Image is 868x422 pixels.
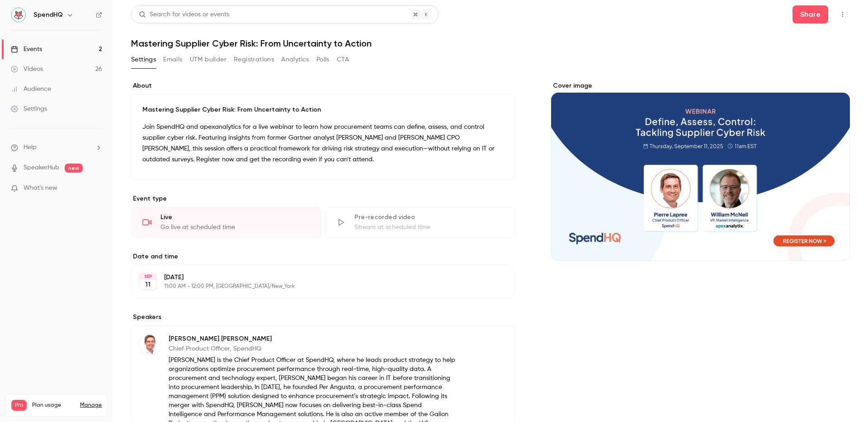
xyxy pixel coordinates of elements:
[24,163,59,173] a: SpeakerHub
[11,104,47,113] div: Settings
[80,402,102,409] a: Manage
[11,45,42,54] div: Events
[142,122,504,165] p: Join SpendHQ and apexanalytics for a live webinar to learn how procurement teams can define, asse...
[131,52,156,67] button: Settings
[140,273,156,280] div: SEP
[551,81,850,261] section: Cover image
[169,334,456,343] p: [PERSON_NAME] [PERSON_NAME]
[139,10,229,19] div: Search for videos or events
[142,105,504,114] p: Mastering Supplier Cyber Risk: From Uncertainty to Action
[160,213,310,222] div: Live
[793,5,828,23] button: Share
[164,283,467,290] p: 11:00 AM - 12:00 PM, [GEOGRAPHIC_DATA]/New_York
[234,52,274,67] button: Registrations
[551,81,850,90] label: Cover image
[91,184,102,192] iframe: Noticeable Trigger
[131,252,515,261] label: Date and time
[281,52,309,67] button: Analytics
[337,52,349,67] button: CTA
[11,65,43,74] div: Videos
[11,8,26,22] img: SpendHQ
[325,207,515,238] div: Pre-recorded videoStream at scheduled time
[316,52,330,67] button: Polls
[354,223,504,232] div: Stream at scheduled time
[160,223,310,232] div: Go live at scheduled time
[65,164,83,173] span: new
[11,143,102,152] li: help-dropdown-opener
[32,402,75,409] span: Plan usage
[354,213,504,222] div: Pre-recorded video
[131,81,515,90] label: About
[169,344,456,353] p: Chief Product Officer, SpendHQ
[24,143,37,152] span: Help
[131,38,850,49] h1: Mastering Supplier Cyber Risk: From Uncertainty to Action
[145,280,151,289] p: 11
[164,273,467,282] p: [DATE]
[11,84,51,94] div: Audience
[131,194,515,203] p: Event type
[24,183,57,193] span: What's new
[163,52,182,67] button: Emails
[33,10,63,19] h6: SpendHQ
[131,207,321,238] div: LiveGo live at scheduled time
[139,333,161,355] img: Pierre Laprée
[190,52,226,67] button: UTM builder
[131,313,515,322] label: Speakers
[11,400,27,411] span: Pro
